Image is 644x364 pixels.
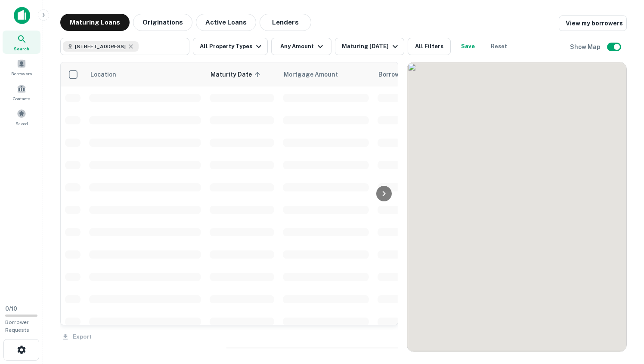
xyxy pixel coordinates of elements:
a: Saved [3,105,40,129]
span: Search [14,45,29,52]
span: 0 / 10 [5,305,17,312]
div: 0 0 [407,62,626,352]
span: Location [90,69,116,80]
a: Search [3,31,40,54]
span: Maturity Date [211,69,263,80]
h6: Show Map [570,42,602,52]
button: Lenders [260,14,311,31]
a: Contacts [3,80,40,104]
button: Maturing [DATE] [335,38,404,55]
span: Mortgage Amount [284,69,349,80]
button: All Property Types [193,38,268,55]
div: Maturing [DATE] [342,41,400,52]
a: View my borrowers [559,15,627,31]
button: Maturing Loans [60,14,130,31]
th: Maturity Date [205,62,279,86]
th: Borrower Name [373,62,468,86]
iframe: Chat Widget [601,295,644,336]
span: Saved [15,120,28,127]
button: Save your search to get updates of matches that match your search criteria. [454,38,482,55]
button: Originations [133,14,192,31]
span: Borrower Requests [5,319,29,333]
span: Borrowers [11,70,32,77]
span: Contacts [13,95,30,102]
button: Reset [485,38,513,55]
a: Borrowers [3,56,40,79]
th: Location [85,62,205,86]
img: capitalize-icon.png [14,7,30,24]
button: Active Loans [196,14,256,31]
button: Any Amount [271,38,331,55]
th: Mortgage Amount [279,62,373,86]
button: All Filters [408,38,451,55]
span: [STREET_ADDRESS] [75,43,126,50]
